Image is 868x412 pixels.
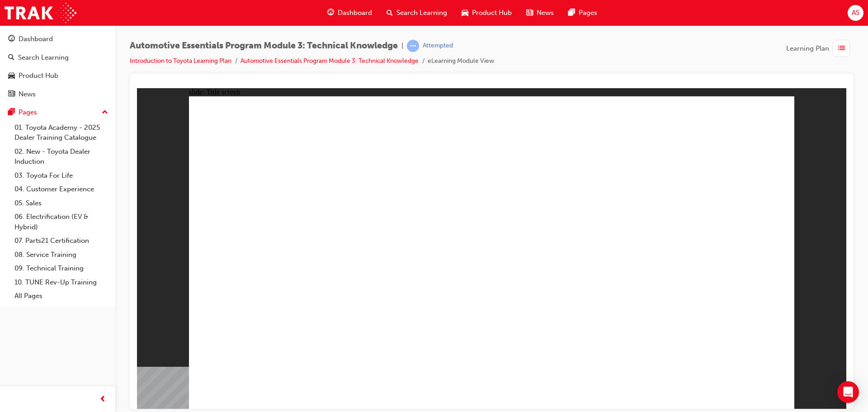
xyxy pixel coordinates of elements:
a: 06. Electrification (EV & Hybrid) [11,210,112,234]
a: 01. Toyota Academy - 2025 Dealer Training Catalogue [11,121,112,145]
span: pages-icon [8,109,15,117]
a: search-iconSearch Learning [379,4,454,22]
div: Pages [19,107,37,118]
span: | [401,41,403,51]
a: 02. New - Toyota Dealer Induction [11,145,112,169]
span: Learning Plan [786,43,829,54]
a: All Pages [11,289,112,303]
span: search-icon [387,7,393,19]
span: Automotive Essentials Program Module 3: Technical Knowledge [130,41,398,51]
a: 05. Sales [11,196,112,210]
span: pages-icon [568,7,575,19]
div: News [19,89,36,99]
a: 08. Service Training [11,248,112,262]
a: News [4,86,112,103]
div: Product Hub [19,71,58,81]
span: prev-icon [99,394,106,405]
span: car-icon [462,7,468,19]
a: guage-iconDashboard [320,4,379,22]
span: guage-icon [327,7,334,19]
a: news-iconNews [519,4,561,22]
span: news-icon [526,7,533,19]
a: car-iconProduct Hub [454,4,519,22]
button: DashboardSearch LearningProduct HubNews [4,29,112,104]
a: Dashboard [4,31,112,47]
a: 07. Parts21 Certification [11,234,112,248]
span: Product Hub [472,8,512,18]
div: Open Intercom Messenger [837,381,859,403]
span: car-icon [8,72,15,80]
a: 10. TUNE Rev-Up Training [11,275,112,289]
div: Search Learning [18,52,69,63]
li: eLearning Module View [428,56,494,66]
img: Trak [5,3,76,23]
span: guage-icon [8,35,15,43]
a: 03. Toyota For Life [11,169,112,183]
span: learningRecordVerb_ATTEMPT-icon [407,40,419,52]
span: list-icon [838,43,845,54]
span: news-icon [8,90,15,99]
span: Dashboard [338,8,372,18]
a: pages-iconPages [561,4,604,22]
a: Introduction to Toyota Learning Plan [130,57,231,65]
div: Attempted [423,42,453,50]
a: 09. Technical Training [11,261,112,275]
button: Learning Plan [786,40,854,57]
span: News [537,8,554,18]
span: Search Learning [396,8,447,18]
a: 04. Customer Experience [11,182,112,196]
a: Product Hub [4,67,112,84]
span: up-icon [102,107,108,118]
div: Dashboard [19,34,53,44]
span: search-icon [8,54,14,62]
span: Pages [579,8,597,18]
button: AS [848,5,863,21]
button: Pages [4,104,112,121]
a: Automotive Essentials Program Module 3: Technical Knowledge [241,57,419,65]
span: AS [852,8,859,18]
a: Search Learning [4,49,112,66]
